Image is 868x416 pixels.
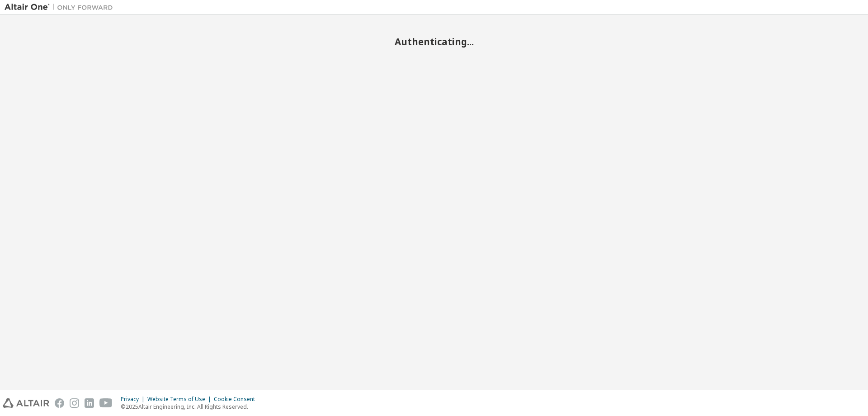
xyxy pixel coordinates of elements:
p: © 2025 Altair Engineering, Inc. All Rights Reserved. [121,403,260,411]
img: youtube.svg [99,398,113,408]
img: Altair One [5,3,118,12]
img: instagram.svg [70,398,79,408]
div: Cookie Consent [214,396,260,403]
div: Website Terms of Use [147,396,214,403]
h2: Authenticating... [5,36,863,48]
div: Privacy [121,396,147,403]
img: linkedin.svg [85,398,94,408]
img: altair_logo.svg [3,398,49,408]
img: facebook.svg [55,398,64,408]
